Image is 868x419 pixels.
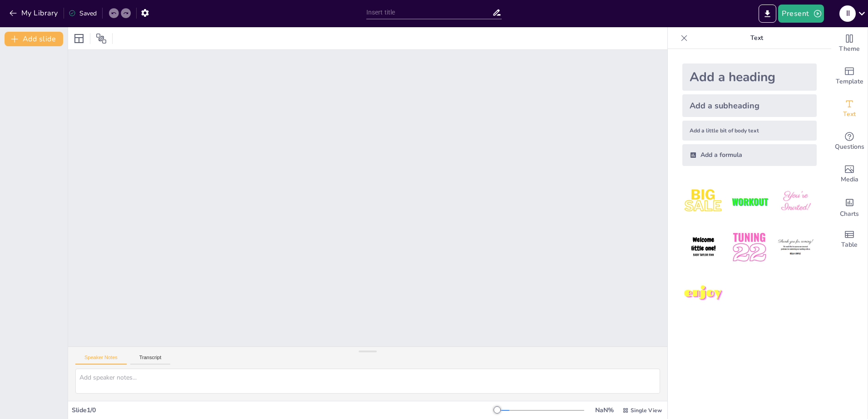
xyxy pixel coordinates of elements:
[728,226,770,268] img: 5.jpeg
[759,5,776,23] button: Export to PowerPoint
[728,180,770,223] img: 2.jpeg
[691,27,822,49] p: Text
[836,77,863,87] span: Template
[593,406,615,414] div: NaN %
[72,31,86,46] div: Layout
[843,109,856,119] span: Text
[682,63,817,91] div: Add a heading
[831,190,868,223] div: Add charts and graphs
[778,5,824,23] button: Present
[631,407,662,414] span: Single View
[75,355,127,365] button: Speaker Notes
[96,33,107,44] span: Position
[682,144,817,166] div: Add a formula
[69,9,97,18] div: Saved
[130,355,171,365] button: Transcript
[72,406,497,414] div: Slide 1 / 0
[841,175,858,185] span: Media
[841,240,858,250] span: Table
[839,5,856,23] button: I I
[831,125,868,158] div: Get real-time input from your audience
[5,32,63,46] button: Add slide
[682,121,817,141] div: Add a little bit of body text
[831,27,868,60] div: Change the overall theme
[682,273,725,315] img: 7.jpeg
[366,6,493,19] input: Insert title
[839,5,856,22] div: I I
[831,93,868,125] div: Add text boxes
[682,226,725,268] img: 4.jpeg
[7,6,62,20] button: My Library
[831,223,868,256] div: Add a table
[840,209,859,219] span: Charts
[682,94,817,117] div: Add a subheading
[774,180,817,223] img: 3.jpeg
[831,158,868,190] div: Add images, graphics, shapes or video
[831,60,868,93] div: Add ready made slides
[682,180,725,223] img: 1.jpeg
[835,142,864,152] span: Questions
[839,44,860,54] span: Theme
[774,226,817,268] img: 6.jpeg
